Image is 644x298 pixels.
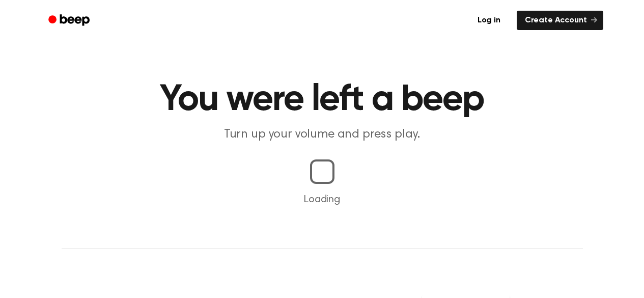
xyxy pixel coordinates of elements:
a: Create Account [517,11,603,30]
p: Loading [12,192,632,207]
p: Turn up your volume and press play. [127,126,518,143]
a: Log in [467,9,511,32]
h1: You were left a beep [62,82,583,118]
a: Beep [41,11,99,31]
